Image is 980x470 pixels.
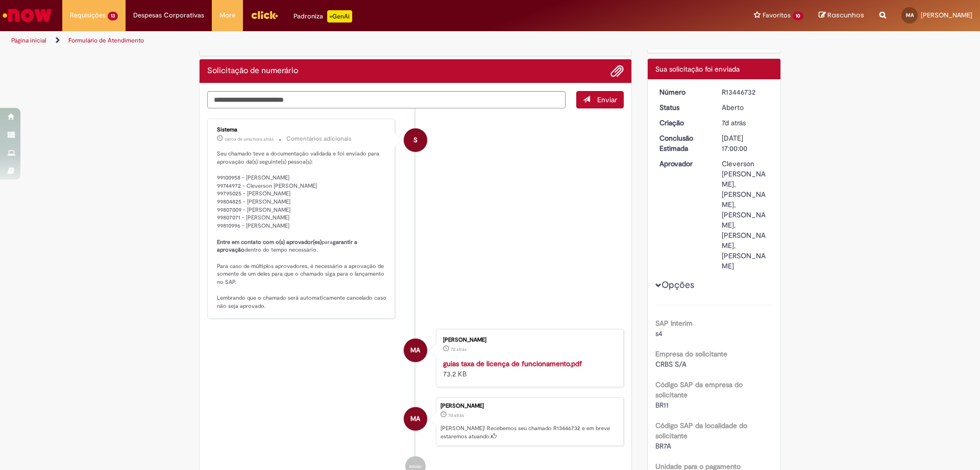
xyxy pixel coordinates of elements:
[722,133,769,153] div: [DATE] 17:00:00
[906,12,914,18] span: MA
[652,118,715,128] dt: Criação
[655,64,740,74] span: Sua solicitação foi enviada
[722,102,769,113] div: Aberto
[217,238,322,246] b: Entre em contato com o(s) aprovador(es)
[207,397,624,446] li: Marcele Cristine Assis
[413,128,418,152] span: S
[652,133,715,153] dt: Conclusão Estimada
[8,31,646,50] ul: Trilhas de página
[448,412,464,418] time: 26/08/2025 08:42:21
[451,346,467,352] span: 7d atrás
[652,87,715,97] dt: Número
[763,10,791,20] span: Favoritos
[610,64,624,78] button: Adicionar anexos
[652,159,715,169] dt: Aprovador
[655,400,669,410] span: BR11
[655,329,663,338] span: s4
[404,339,427,362] div: Marcele Cristine Assis
[819,11,864,20] a: Rascunhos
[448,412,464,418] span: 7d atrás
[655,441,671,451] span: BR7A
[108,12,118,20] span: 13
[655,319,693,328] b: SAP Interim
[443,359,613,379] div: 73.2 KB
[921,11,972,19] span: [PERSON_NAME]
[655,380,743,399] b: Código SAP da empresa do solicitante
[404,128,427,152] div: System
[404,407,427,431] div: Marcele Cristine Assis
[219,10,235,20] span: More
[440,424,618,440] p: [PERSON_NAME]! Recebemos seu chamado R13446732 e em breve estaremos atuando.
[722,87,769,97] div: R13446732
[597,95,617,104] span: Enviar
[1,5,54,26] img: ServiceNow
[827,10,864,20] span: Rascunhos
[293,10,352,23] div: Padroniza
[443,359,582,368] a: guias taxa de licença de funcionamento.pdf
[207,66,298,76] h2: Solicitação de numerário Histórico de tíquete
[217,150,387,310] p: Seu chamado teve a documentação validada e foi enviado para aprovação da(s) seguinte(s) pessoa(s)...
[217,127,387,133] div: Sistema
[286,135,352,143] small: Comentários adicionais
[327,10,352,23] p: +GenAi
[655,421,747,440] b: Código SAP da localidade do solicitante
[68,36,144,44] a: Formulário de Atendimento
[652,102,715,113] dt: Status
[722,118,746,127] span: 7d atrás
[793,12,803,20] span: 10
[410,338,420,363] span: MA
[655,360,687,369] span: CRBS S/A
[217,238,359,254] b: garantir a aprovação
[443,337,613,343] div: [PERSON_NAME]
[655,349,727,359] b: Empresa do solicitante
[225,136,274,142] time: 01/09/2025 08:36:01
[11,36,46,44] a: Página inicial
[722,118,769,128] div: 26/08/2025 08:42:21
[451,346,467,352] time: 26/08/2025 08:42:17
[70,10,106,20] span: Requisições
[251,7,278,23] img: click_logo_yellow_360x200.png
[440,403,618,409] div: [PERSON_NAME]
[576,91,624,108] button: Enviar
[225,136,274,142] span: cerca de uma hora atrás
[207,91,566,108] textarea: Digite sua mensagem aqui...
[410,407,420,431] span: MA
[722,159,769,271] div: Cleverson [PERSON_NAME], [PERSON_NAME], [PERSON_NAME], [PERSON_NAME], [PERSON_NAME]
[133,10,204,20] span: Despesas Corporativas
